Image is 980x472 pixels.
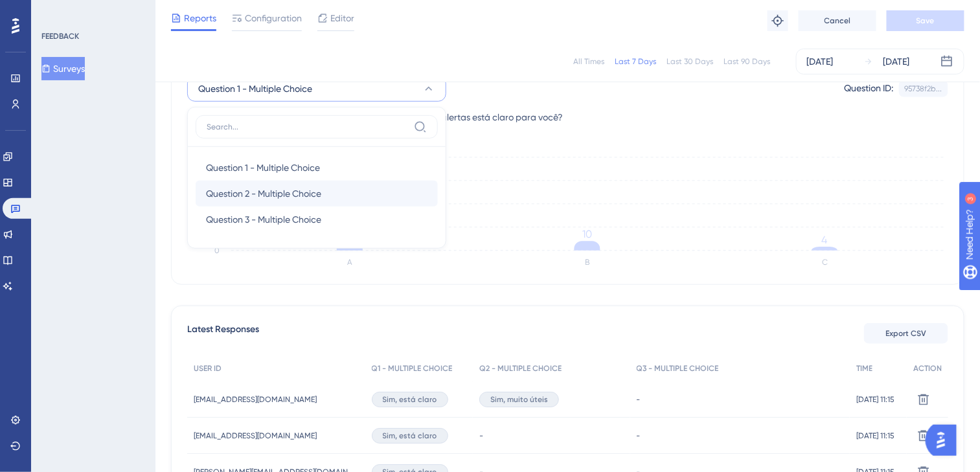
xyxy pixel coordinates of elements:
span: Sim, está claro [383,394,437,405]
span: Editor [330,10,354,26]
span: [EMAIL_ADDRESS][DOMAIN_NAME] [194,431,317,441]
div: All Times [573,56,604,67]
span: Q3 - MULTIPLE CHOICE [637,363,719,374]
input: Search... [207,122,409,132]
span: Question 1 - Multiple Choice [198,81,312,96]
span: Latest Responses [187,322,259,345]
span: Question 1 - Multiple Choice [206,160,320,175]
button: Save [887,10,964,31]
tspan: 4 [822,234,828,246]
div: [DATE] [807,54,834,69]
span: Sim, está claro [383,431,437,441]
span: TIME [856,363,872,374]
tspan: 0 [214,246,220,255]
div: Last 7 Days [615,56,656,67]
button: Question 1 - Multiple Choice [196,155,438,181]
span: - [479,431,483,441]
button: Surveys [41,57,85,80]
span: USER ID [194,363,222,374]
span: Need Help? [30,3,81,19]
span: Export CSV [886,328,927,339]
span: Sim, muito úteis [490,394,548,405]
span: Q1 - MULTIPLE CHOICE [372,363,453,374]
button: Question 3 - Multiple Choice [196,207,438,232]
text: B [586,258,590,267]
span: ACTION [913,363,942,374]
span: Configuration [245,10,302,26]
span: Question 2 - Multiple Choice [206,186,321,201]
span: Q2 - MULTIPLE CHOICE [479,363,562,374]
span: [EMAIL_ADDRESS][DOMAIN_NAME] [194,394,317,405]
span: Save [917,16,935,26]
button: Export CSV [864,323,948,344]
span: - [637,431,641,441]
div: Last 90 Days [724,56,770,67]
span: [DATE] 11:15 [856,394,895,405]
tspan: 10 [582,229,592,241]
text: A [347,258,352,267]
div: [DATE] [883,54,910,69]
button: Question 1 - Multiple Choice [187,76,446,102]
span: - [637,394,641,405]
div: 3 [90,6,94,17]
iframe: UserGuiding AI Assistant Launcher [926,421,964,460]
text: C [822,258,828,267]
span: Question 3 - Multiple Choice [206,212,321,227]
button: Question 2 - Multiple Choice [196,181,438,207]
button: Cancel [799,10,876,31]
span: Reports [184,10,216,26]
span: Cancel [825,16,851,26]
div: Last 30 Days [667,56,713,67]
div: Question ID: [845,80,894,97]
div: FEEDBACK [41,31,79,41]
div: 95738f2b... [905,84,942,94]
span: [DATE] 11:15 [856,431,895,441]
